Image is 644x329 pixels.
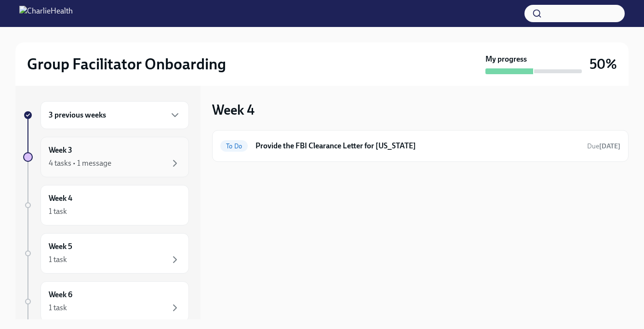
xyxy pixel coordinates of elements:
[27,54,226,74] h2: Group Facilitator Onboarding
[220,138,620,154] a: To DoProvide the FBI Clearance Letter for [US_STATE]Due[DATE]
[23,233,189,274] a: Week 51 task
[40,101,189,129] div: 3 previous weeks
[49,145,72,156] h6: Week 3
[587,142,620,151] span: October 8th, 2025 10:00
[590,55,617,73] h3: 50%
[587,142,620,150] span: Due
[49,110,106,120] h6: 3 previous weeks
[255,141,579,151] h6: Provide the FBI Clearance Letter for [US_STATE]
[49,254,67,265] div: 1 task
[49,193,72,204] h6: Week 4
[49,158,111,169] div: 4 tasks • 1 message
[49,290,72,300] h6: Week 6
[23,137,189,177] a: Week 34 tasks • 1 message
[49,241,72,252] h6: Week 5
[599,142,620,150] strong: [DATE]
[485,54,527,65] strong: My progress
[212,101,255,118] h3: Week 4
[49,303,67,313] div: 1 task
[220,143,248,150] span: To Do
[23,281,189,322] a: Week 61 task
[49,206,67,217] div: 1 task
[23,185,189,225] a: Week 41 task
[19,6,73,21] img: CharlieHealth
